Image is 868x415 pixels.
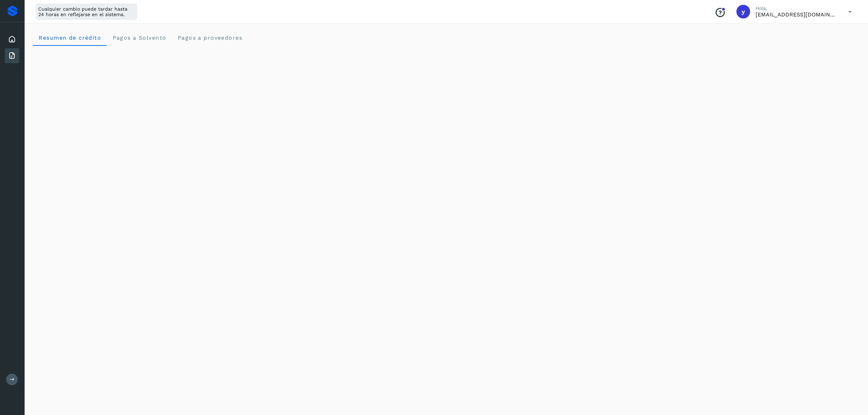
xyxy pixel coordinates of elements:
[756,5,838,11] p: Hola,
[112,35,166,41] span: Pagos a Solvento
[177,35,242,41] span: Pagos a proveedores
[38,35,101,41] span: Resumen de crédito
[5,48,19,63] div: Facturas
[756,11,838,18] p: yarellano@t-lmas.com.mx
[36,3,137,20] div: Cualquier cambio puede tardar hasta 24 horas en reflejarse en el sistema.
[5,32,19,47] div: Inicio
